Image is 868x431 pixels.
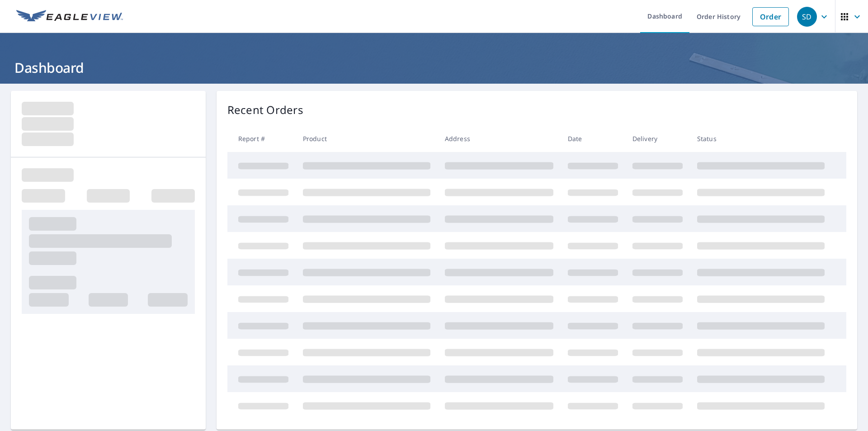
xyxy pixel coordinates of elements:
h1: Dashboard [11,58,857,77]
a: Order [752,7,789,26]
th: Product [296,125,438,152]
th: Delivery [625,125,690,152]
img: EV Logo [16,10,123,24]
div: SD [797,7,817,27]
th: Report # [227,125,296,152]
th: Status [690,125,832,152]
th: Date [561,125,625,152]
th: Address [438,125,561,152]
p: Recent Orders [227,102,303,118]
